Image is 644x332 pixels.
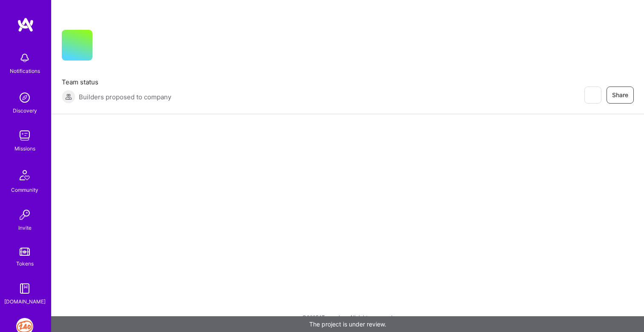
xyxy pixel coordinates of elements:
[612,91,628,99] span: Share
[4,297,46,306] div: [DOMAIN_NAME]
[16,206,33,223] img: Invite
[16,49,33,66] img: bell
[79,92,171,101] span: Builders proposed to company
[18,223,32,232] div: Invite
[13,106,37,115] div: Discovery
[16,127,33,144] img: teamwork
[51,316,644,332] div: The project is under review.
[10,66,40,75] div: Notifications
[607,87,634,104] button: Share
[20,248,30,256] img: tokens
[62,90,75,104] img: Builders proposed to company
[17,17,34,32] img: logo
[589,92,596,98] i: icon EyeClosed
[14,144,35,153] div: Missions
[103,43,109,50] i: icon CompanyGray
[62,78,171,87] span: Team status
[16,89,33,106] img: discovery
[11,185,38,194] div: Community
[16,259,34,268] div: Tokens
[14,165,35,185] img: Community
[16,280,33,297] img: guide book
